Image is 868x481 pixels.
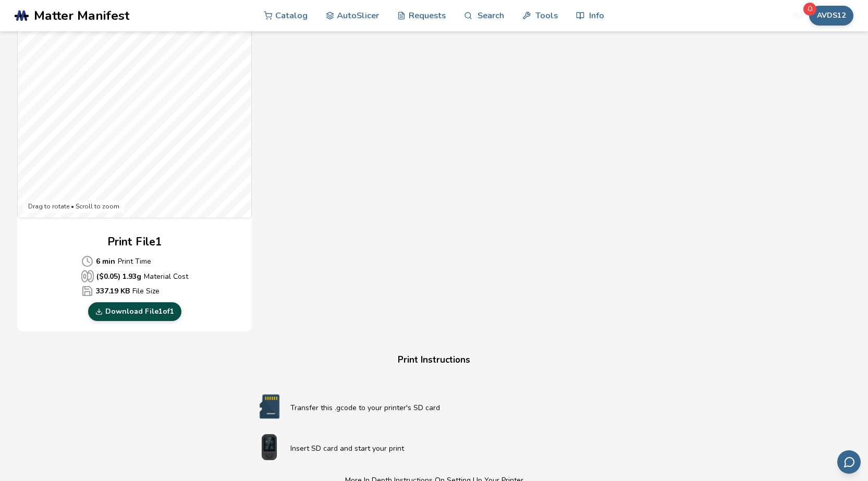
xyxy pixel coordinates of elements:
[837,450,861,474] button: Send feedback via email
[249,434,290,460] img: Start print
[23,201,125,213] div: Drag to rotate • Scroll to zoom
[809,6,853,26] button: AVDS12
[34,8,129,23] span: Matter Manifest
[249,393,290,420] img: SD card
[81,270,188,282] p: Material Cost
[96,271,141,282] b: ($ 0.05 ) 1.93 g
[81,255,188,267] p: Print Time
[81,285,188,297] p: File Size
[81,255,93,267] span: Average Cost
[290,402,620,413] p: Transfer this .gcode to your printer's SD card
[107,234,162,250] h2: Print File 1
[81,285,93,297] span: Average Cost
[96,256,115,267] b: 6 min
[236,352,632,368] h4: Print Instructions
[96,286,130,297] b: 337.19 KB
[290,443,620,454] p: Insert SD card and start your print
[88,302,181,321] a: Download File1of1
[81,270,94,282] span: Average Cost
